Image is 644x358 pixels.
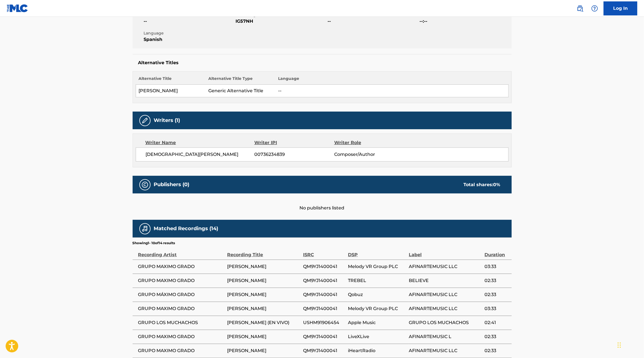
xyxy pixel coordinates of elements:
[138,263,225,270] span: GRUPO MAXIMO GRADO
[616,331,644,358] iframe: Chat Widget
[409,246,482,258] div: Label
[328,18,418,25] span: --
[254,139,334,146] div: Writer IPI
[589,3,600,14] div: Help
[303,347,345,354] span: QM9YJ1400041
[144,36,234,43] span: Spanish
[348,305,406,312] span: Melody VR Group PLC
[409,333,482,340] span: AFINARTEMUSIC L
[348,246,406,258] div: DSP
[577,5,583,12] img: search
[138,277,225,284] span: GRUPO MAXIMO GRADO
[227,291,300,298] span: [PERSON_NAME]
[348,347,406,354] span: iHeartRadio
[348,263,406,270] span: Melody VR Group PLC
[206,85,275,97] td: Generic Alternative Title
[254,151,334,158] span: 00736234839
[275,85,508,97] td: --
[485,246,509,258] div: Duration
[7,4,28,12] img: MLC Logo
[591,5,598,12] img: help
[275,76,508,85] th: Language
[348,319,406,326] span: Apple Music
[236,18,326,25] span: IG57NH
[142,181,148,188] img: Publishers
[348,277,406,284] span: TREBEL
[227,347,300,354] span: [PERSON_NAME]
[303,263,345,270] span: QM9YJ1400041
[604,1,637,15] a: Log In
[138,291,225,298] span: GRUPO MÁXIMO GRADO
[409,347,482,354] span: AFINARTEMUSIC LLC
[485,333,509,340] span: 02:33
[138,246,225,258] div: Recording Artist
[154,225,218,232] h5: Matched Recordings (14)
[303,291,345,298] span: QM9YJ1400041
[485,263,509,270] span: 03:33
[227,333,300,340] span: [PERSON_NAME]
[485,347,509,354] span: 02:33
[303,319,345,326] span: USHM91906454
[133,241,175,246] p: Showing 1 - 10 of 14 results
[138,333,225,340] span: GRUPO MAXIMO GRADO
[303,277,345,284] span: QM9YJ1400041
[146,151,255,158] span: [DEMOGRAPHIC_DATA][PERSON_NAME]
[136,85,206,97] td: [PERSON_NAME]
[348,291,406,298] span: Qobuz
[133,193,512,211] div: No publishers listed
[616,331,644,358] div: Widget de chat
[227,246,300,258] div: Recording Title
[485,277,509,284] span: 02:33
[409,319,482,326] span: GRUPO LOS MUCHACHOS
[138,319,225,326] span: GRUPO LOS MUCHACHOS
[303,333,345,340] span: QM9YJ1400041
[485,291,509,298] span: 02:33
[334,139,407,146] div: Writer Role
[227,305,300,312] span: [PERSON_NAME]
[420,18,510,25] span: --:--
[138,305,225,312] span: GRUPO MAXIMO GRADO
[154,181,190,188] h5: Publishers (0)
[303,246,345,258] div: ISRC
[136,76,206,85] th: Alternative Title
[303,305,345,312] span: QM9YJ1400041
[142,117,148,124] img: Writers
[409,291,482,298] span: AFINARTEMUSIC LLC
[227,277,300,284] span: [PERSON_NAME]
[227,263,300,270] span: [PERSON_NAME]
[409,305,482,312] span: AFINARTEMUSIC LLC
[227,319,300,326] span: [PERSON_NAME] (EN VIVO)
[574,3,586,14] a: Public Search
[618,337,621,354] div: Arrastrar
[485,319,509,326] span: 02:41
[144,30,234,36] span: Language
[144,18,234,25] span: --
[464,181,500,188] div: Total shares:
[138,60,506,66] h5: Alternative Titles
[138,347,225,354] span: GRUPO MAXIMO GRADO
[409,263,482,270] span: AFINARTEMUSIC LLC
[154,117,180,124] h5: Writers (1)
[485,305,509,312] span: 03:33
[334,151,407,158] span: Composer/Author
[348,333,406,340] span: LiveXLive
[206,76,275,85] th: Alternative Title Type
[493,182,500,187] span: 0 %
[409,277,482,284] span: BELIEVE
[142,225,148,232] img: Matched Recordings
[146,139,255,146] div: Writer Name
